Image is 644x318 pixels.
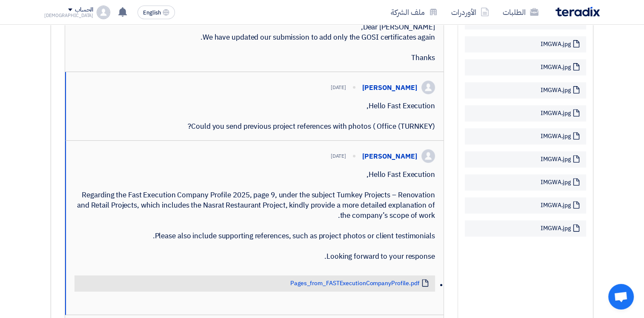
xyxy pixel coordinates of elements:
a: IMGWA.jpg [541,133,571,140]
div: [DATE] [331,84,346,91]
a: IMGWA.jpg [541,40,571,48]
a: الأوردرات [444,2,496,22]
div: الحساب [75,6,93,14]
a: IMGWA.jpg [541,110,571,117]
div: [PERSON_NAME] [362,152,417,161]
div: [DEMOGRAPHIC_DATA] [44,13,93,18]
a: ملف الشركة [384,2,444,22]
span: English [143,10,161,16]
button: English [137,6,175,19]
a: IMGWA.jpg [541,64,571,71]
img: profile_test.png [97,6,110,19]
a: IMGWA.jpg [541,202,571,209]
div: Dear [PERSON_NAME], We have updated our submission to add only the GOSI certificates again. Thanks [74,22,435,63]
div: [PERSON_NAME] [362,83,417,93]
a: IMGWA.jpg [541,225,571,232]
div: Hello Fast Execution, Could you send previous project references with photos ( Office (TURNKEY)? [74,101,435,132]
img: profile_test.png [421,149,435,163]
a: Pages_from_FASTExecutionCompanyProfile.pdf [290,280,420,287]
a: الطلبات [496,2,545,22]
a: IMGWA.jpg [541,179,571,186]
div: Hello Fast Execution, Regarding the Fast Execution Company Profile 2025, page 9, under the subjec... [74,170,435,262]
a: IMGWA.jpg [541,87,571,94]
a: IMGWA.jpg [541,156,571,163]
img: profile_test.png [421,81,435,94]
div: [DATE] [331,152,346,160]
img: Teradix logo [555,7,600,17]
div: Open chat [608,284,634,309]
